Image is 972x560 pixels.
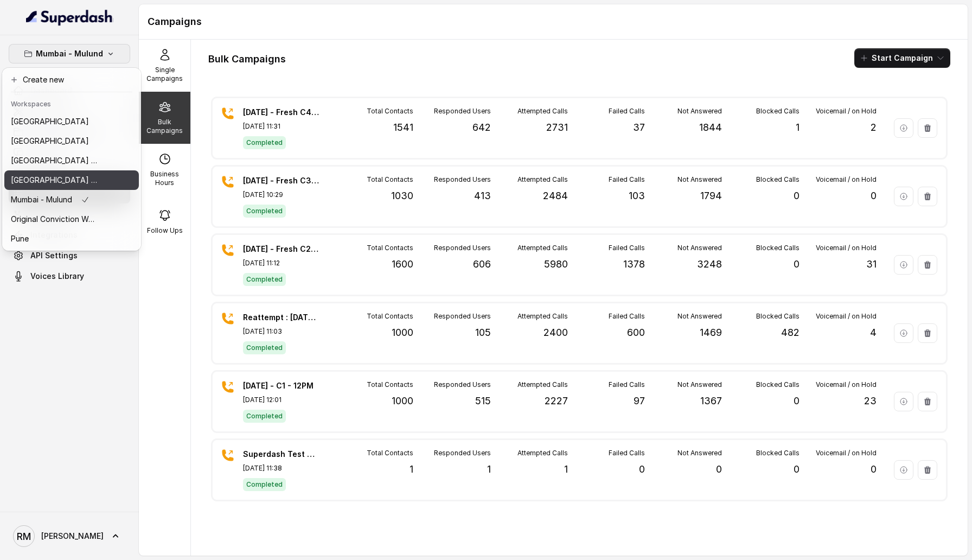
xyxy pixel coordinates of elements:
[11,213,98,226] p: Original Conviction Workspace
[11,232,29,245] p: Pune
[36,47,103,60] p: Mumbai - Mulund
[9,44,130,63] button: Mumbai - Mulund
[11,135,89,148] p: [GEOGRAPHIC_DATA]
[4,70,139,90] button: Create new
[11,115,89,128] p: [GEOGRAPHIC_DATA]
[4,94,139,112] header: Workspaces
[11,154,98,167] p: ⁠⁠[GEOGRAPHIC_DATA] - Ijmima - [GEOGRAPHIC_DATA]
[11,174,98,187] p: [GEOGRAPHIC_DATA] - [GEOGRAPHIC_DATA] - [GEOGRAPHIC_DATA]
[11,193,72,206] p: Mumbai - Mulund
[2,68,141,251] div: Mumbai - Mulund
